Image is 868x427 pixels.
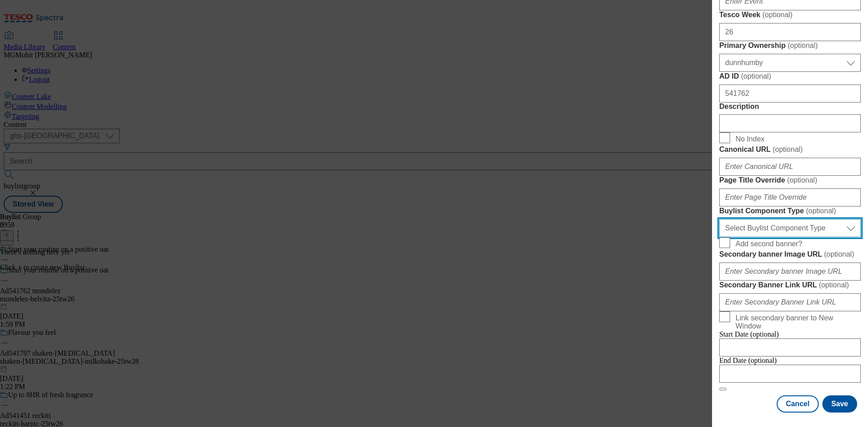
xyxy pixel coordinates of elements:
[736,314,857,330] span: Link secondary banner to New Window
[719,41,861,50] label: Primary Ownership
[787,176,817,184] span: ( optional )
[719,23,861,41] input: Enter Tesco Week
[719,72,861,81] label: AD ID
[822,395,857,413] button: Save
[719,281,861,290] label: Secondary Banner Link URL
[741,72,771,80] span: ( optional )
[719,114,861,132] input: Enter Description
[788,42,818,49] span: ( optional )
[719,250,861,259] label: Secondary banner Image URL
[762,11,793,19] span: ( optional )
[719,84,861,103] input: Enter AD ID
[719,176,861,185] label: Page Title Override
[824,250,854,258] span: ( optional )
[719,357,777,364] span: End Date (optional)
[719,145,861,154] label: Canonical URL
[806,207,836,215] span: ( optional )
[719,188,861,206] input: Enter Page Title Override
[736,135,764,143] span: No Index
[719,365,861,383] input: Enter Date
[777,395,818,413] button: Cancel
[719,330,779,338] span: Start Date (optional)
[719,103,861,111] label: Description
[773,145,803,153] span: ( optional )
[719,263,861,281] input: Enter Secondary banner Image URL
[736,240,802,248] span: Add second banner?
[719,338,861,357] input: Enter Date
[719,293,861,311] input: Enter Secondary Banner Link URL
[719,158,861,176] input: Enter Canonical URL
[819,281,849,289] span: ( optional )
[719,206,861,216] label: Buylist Component Type
[719,10,861,19] label: Tesco Week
